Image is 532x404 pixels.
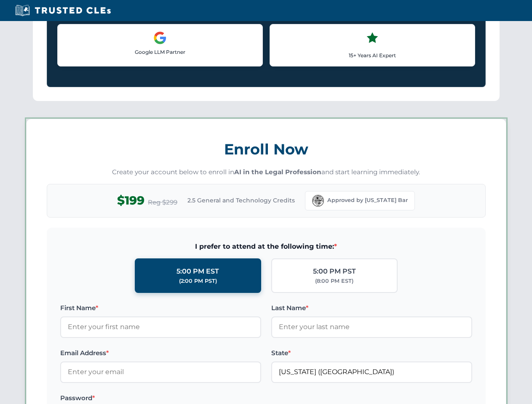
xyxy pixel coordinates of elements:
div: 5:00 PM PST [313,266,356,277]
img: Google [153,31,167,45]
p: Create your account below to enroll in and start learning immediately. [47,167,486,177]
input: Florida (FL) [271,361,472,383]
strong: AI in the Legal Profession [234,168,321,176]
img: Trusted CLEs [13,4,113,17]
img: Florida Bar [312,195,324,207]
span: Reg $299 [148,197,177,207]
label: First Name [60,303,261,313]
label: Email Address [60,348,261,358]
h3: Enroll Now [47,136,486,162]
input: Enter your email [60,361,261,383]
input: Enter your last name [271,316,472,338]
div: 5:00 PM EST [176,266,219,277]
label: Last Name [271,303,472,313]
p: 15+ Years AI Expert [277,51,468,59]
span: Approved by [US_STATE] Bar [327,196,408,205]
label: Password [60,393,261,403]
div: (2:00 PM PST) [179,277,217,285]
p: Google LLM Partner [64,48,256,56]
div: (8:00 PM EST) [315,277,353,285]
span: I prefer to attend at the following time: [60,241,472,252]
label: State [271,348,472,358]
span: $199 [117,191,144,210]
input: Enter your first name [60,316,261,338]
span: 2.5 General and Technology Credits [187,196,295,205]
